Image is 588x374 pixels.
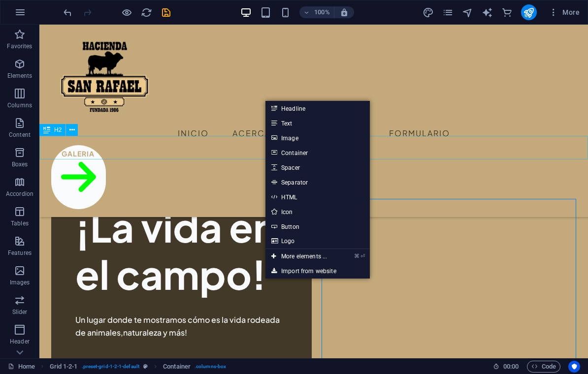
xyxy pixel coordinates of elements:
i: Design (Ctrl+Alt+Y) [423,7,434,18]
nav: breadcrumb [50,361,227,373]
button: navigator [462,6,474,18]
a: Text [265,116,370,130]
a: Galeria [12,121,66,185]
button: text_generator [482,6,493,18]
button: Usercentrics [568,361,580,373]
i: Save (Ctrl+S) [161,7,172,18]
p: Elements [7,72,33,80]
p: Boxes [12,160,28,168]
button: publish [521,4,537,20]
i: This element is a customizable preset [143,364,148,369]
button: commerce [501,6,513,18]
button: 100% [299,6,334,18]
i: ⏎ [360,253,365,259]
a: Headline [265,101,370,116]
button: reload [140,6,152,18]
button: pages [442,6,454,18]
i: On resize automatically adjust zoom level to fit chosen device. [340,8,349,17]
button: Click here to leave preview mode and continue editing [121,6,132,18]
a: Import from website [265,264,370,279]
button: save [160,6,172,18]
p: Features [8,249,32,257]
i: Commerce [501,7,513,18]
span: Code [531,361,556,373]
a: Icon [265,204,370,219]
span: More [549,7,580,17]
i: Undo: Change image (Ctrl+Z) [62,7,73,18]
span: : [510,363,512,370]
p: Columns [7,101,32,109]
span: Click to select. Double-click to edit [163,361,191,373]
a: Container [265,145,370,160]
a: Separator [265,175,370,189]
span: . columns-box [195,361,226,373]
span: . preset-grid-1-2-1-default [82,361,139,373]
span: 00 00 [503,361,519,373]
h6: Session time [493,361,519,373]
p: Accordion [6,190,33,198]
button: undo [62,6,73,18]
a: Button [265,219,370,234]
i: Pages (Ctrl+Alt+S) [442,7,454,18]
p: Header [10,338,30,345]
i: AI Writer [482,7,493,18]
i: Publish [523,7,534,18]
a: HTML [265,189,370,204]
span: H2 [54,127,62,133]
a: Click to cancel selection. Double-click to open Pages [8,361,35,373]
i: Reload page [141,7,152,18]
span: Click to select. Double-click to edit [50,361,78,373]
button: Code [527,361,560,373]
p: Content [9,131,31,139]
p: Slider [12,308,28,316]
i: ⌘ [354,253,359,259]
a: Image [265,130,370,145]
h6: 100% [314,6,330,18]
button: design [423,6,434,18]
a: ⌘⏎More elements ... [265,249,333,264]
p: Favorites [7,42,32,50]
i: Navigator [462,7,473,18]
button: More [545,4,584,20]
p: Images [10,279,30,286]
a: Spacer [265,160,370,175]
a: Logo [265,234,370,249]
p: Tables [11,219,29,227]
